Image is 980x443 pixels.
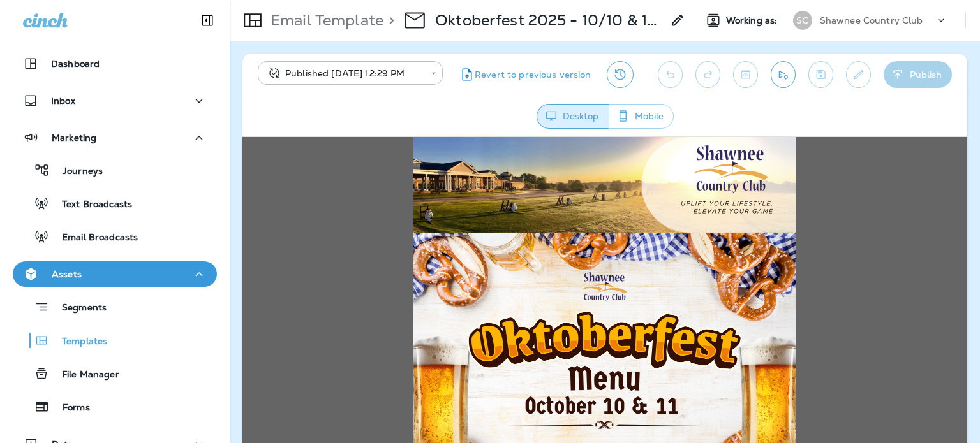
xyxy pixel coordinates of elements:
[50,166,103,178] p: Journeys
[49,336,107,348] p: Templates
[49,369,119,381] p: File Manager
[607,61,634,88] button: View Changelog
[52,269,82,279] p: Assets
[793,11,812,30] div: SC
[51,59,100,69] p: Dashboard
[13,293,217,321] button: Segments
[13,261,217,287] button: Assets
[820,15,923,25] p: Shawnee Country Club
[13,88,217,113] button: Inbox
[13,51,217,76] button: Dashboard
[771,61,796,88] button: Send test email
[13,125,217,150] button: Marketing
[51,96,75,106] p: Inbox
[267,67,422,80] div: Published [DATE] 12:29 PM
[52,133,96,143] p: Marketing
[13,327,217,354] button: Templates
[49,199,132,211] p: Text Broadcasts
[453,61,597,88] button: Revert to previous version
[189,8,225,33] button: Collapse Sidebar
[49,232,138,244] p: Email Broadcasts
[49,302,107,315] p: Segments
[383,11,394,30] p: >
[50,402,90,414] p: Forms
[435,11,662,30] p: Oktoberfest 2025 - 10/10 & 10/11 (2)
[13,223,217,250] button: Email Broadcasts
[726,15,780,26] span: Working as:
[13,360,217,387] button: File Manager
[537,104,609,129] button: Desktop
[475,69,591,81] span: Revert to previous version
[171,96,554,311] img: Shawnee-CC--Octoberfest-2025---Blog.png
[13,157,217,184] button: Journeys
[609,104,674,129] button: Mobile
[13,393,217,420] button: Forms
[13,190,217,217] button: Text Broadcasts
[212,321,513,344] strong: Oktoberfest At [GEOGRAPHIC_DATA]
[265,11,383,30] p: Email Template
